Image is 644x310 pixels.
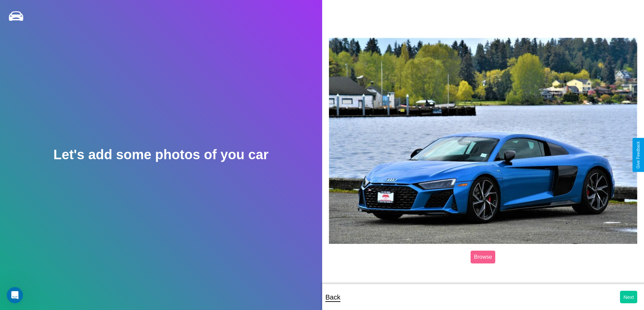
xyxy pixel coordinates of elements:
div: Give Feedback [636,141,641,169]
p: Back [326,291,340,303]
h2: Let's add some photos of you car [53,147,268,162]
button: Next [620,291,637,303]
label: Browse [471,251,495,263]
img: posted [329,38,638,244]
iframe: Intercom live chat [7,287,23,303]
